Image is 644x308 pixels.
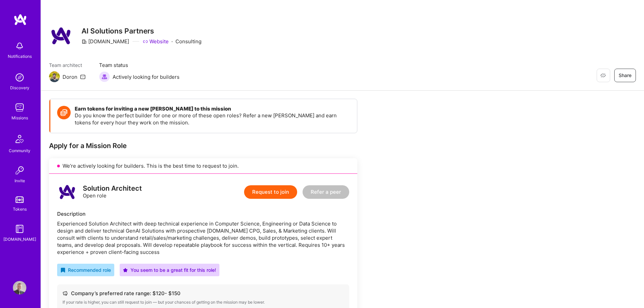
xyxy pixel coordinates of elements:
i: icon Mail [80,74,86,79]
div: [DOMAIN_NAME] [81,38,129,45]
div: If your rate is higher, you can still request to join — but your chances of getting on the missio... [63,300,344,305]
div: Solution Architect [83,185,142,192]
img: Actively looking for builders [99,71,110,82]
div: Tokens [13,206,27,213]
img: teamwork [13,101,26,114]
img: guide book [13,222,26,236]
img: Team Architect [49,71,60,82]
i: icon CompanyGray [81,39,87,44]
h3: AI Solutions Partners [81,27,201,35]
span: Team architect [49,62,86,69]
img: bell [13,39,26,53]
div: You seem to be a great fit for this role! [123,266,216,274]
div: Recommended role [61,266,111,274]
i: icon Cash [63,291,68,296]
div: Missions [11,114,28,121]
div: Doron [63,73,77,80]
span: Actively looking for builders [113,73,180,80]
i: icon RecommendedBadge [61,268,65,273]
img: Community [11,131,28,147]
span: Team status [99,62,180,69]
button: Request to join [244,185,297,199]
div: · [171,38,173,45]
img: logo [14,14,27,26]
div: Notifications [8,53,32,60]
i: icon PurpleStar [123,268,128,273]
i: icon EyeClosed [600,73,606,78]
div: Apply for a Mission Role [49,141,357,150]
img: Company Logo [49,24,73,48]
div: Description [57,210,349,217]
a: User Avatar [11,281,28,294]
div: Experienced Solution Architect with deep technical experience in Computer Science, Engineering or... [57,220,349,256]
div: [DOMAIN_NAME] [3,236,36,243]
img: discovery [13,71,26,84]
div: We’re actively looking for builders. This is the best time to request to join. [49,158,357,174]
div: Consulting [143,38,201,45]
h4: Earn tokens for inviting a new [PERSON_NAME] to this mission [75,106,350,112]
img: tokens [16,196,24,203]
img: Invite [13,164,26,177]
a: Website [143,38,169,45]
p: Do you know the perfect builder for one or more of these open roles? Refer a new [PERSON_NAME] an... [75,112,350,126]
span: Share [619,72,631,79]
img: Token icon [57,106,71,119]
div: Open role [83,185,142,199]
img: User Avatar [13,281,26,294]
button: Refer a peer [303,185,349,199]
div: Invite [15,177,25,184]
div: Community [9,147,30,154]
div: Discovery [10,84,29,91]
img: logo [57,182,77,202]
button: Share [614,69,636,82]
div: Company’s preferred rate range: $ 120 - $ 150 [63,290,344,297]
